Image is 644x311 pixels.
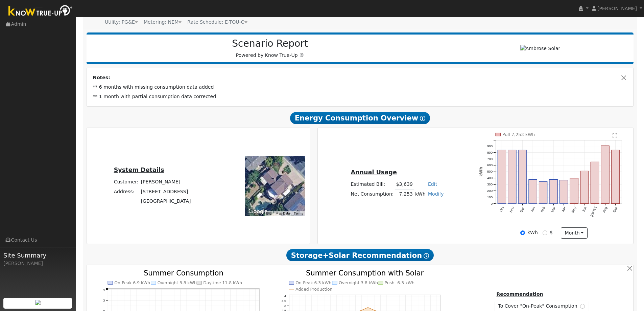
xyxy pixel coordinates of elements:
rect: onclick="" [580,171,589,203]
rect: onclick="" [549,179,557,203]
text: Feb [540,206,546,213]
text: On-Peak 6.3 kWh [295,281,331,285]
a: Edit [428,181,437,187]
text: 3.5 [282,299,286,303]
input: $ [543,230,547,235]
text: 4 [103,288,105,291]
text: 100 [487,195,493,199]
span: Site Summary [3,251,72,260]
text: May [571,206,577,214]
text: Oct [499,206,505,213]
circle: onclick="" [361,310,362,311]
td: Address: [113,187,140,196]
a: Modify [428,191,444,197]
td: 7,253 [395,189,414,199]
text: Sep [613,206,619,213]
img: Know True-Up [5,4,76,19]
rect: onclick="" [612,150,620,203]
text: 3 [103,298,105,302]
span: Storage+Solar Recommendation [286,249,434,261]
text: On-Peak 6.9 kWh [114,281,150,285]
rect: onclick="" [601,146,609,203]
div: [PERSON_NAME] [3,260,72,267]
text: kWh [479,167,483,177]
i: Show Help [420,116,425,121]
text: Daytime 11.8 kWh [203,281,242,285]
td: ** 1 month with partial consumption data corrected [92,92,629,102]
td: [PERSON_NAME] [140,177,192,187]
rect: onclick="" [560,180,568,203]
h2: Scenario Report [93,38,447,49]
text: 700 [487,157,493,160]
rect: onclick="" [570,178,578,203]
div: Utility: PG&E [105,19,138,26]
td: ** 6 months with missing consumption data added [92,83,629,92]
text: Pull 7,253 kWh [502,132,535,137]
div: Metering: NEM [144,19,182,26]
text: Summer Consumption [144,269,223,277]
span: [PERSON_NAME] [597,6,637,11]
img: Google [247,207,269,216]
label: $ [550,229,553,236]
text: 900 [487,144,493,148]
td: $3,639 [395,179,414,189]
td: Customer: [113,177,140,187]
td: [GEOGRAPHIC_DATA] [140,196,192,206]
text: Jun [582,206,588,213]
u: System Details [114,166,164,173]
rect: onclick="" [498,150,506,203]
text: 500 [487,170,493,173]
a: Terms (opens in new tab) [294,212,303,215]
text: Overnight 3.8 kWh [339,281,378,285]
circle: onclick="" [374,310,375,311]
text: 400 [487,176,493,180]
td: Estimated Bill: [350,179,395,189]
rect: onclick="" [519,150,527,203]
td: [STREET_ADDRESS] [140,187,192,196]
i: Show Help [424,253,429,259]
button: Map Data [276,211,290,216]
text: 4 [284,294,286,298]
text: 300 [487,182,493,186]
text: Dec [519,206,525,213]
text: Mar [550,206,556,213]
button: Close [620,74,627,81]
td: kWh [414,189,427,199]
text: Added Production [295,287,332,292]
button: Keyboard shortcuts [266,211,271,216]
img: Ambrose Solar [520,45,560,52]
span: Energy Consumption Overview [290,112,430,124]
text: 600 [487,163,493,167]
text: 800 [487,150,493,154]
text: 0 [491,202,493,205]
text: Nov [509,206,515,213]
text: 3 [284,304,286,308]
text: Overnight 3.8 kWh [158,281,197,285]
input: kWh [520,230,525,235]
circle: onclick="" [367,307,369,308]
rect: onclick="" [529,179,537,203]
button: month [561,227,588,239]
text: Summer Consumption with Solar [306,269,424,277]
rect: onclick="" [508,150,516,203]
text: Jan [530,206,536,213]
rect: onclick="" [591,162,599,203]
img: retrieve [35,300,41,305]
text: Push -6.3 kWh [385,281,415,285]
strong: Notes: [93,75,110,80]
label: kWh [527,229,538,236]
a: Open this area in Google Maps (opens a new window) [247,207,269,216]
text: 200 [487,189,493,193]
div: Powered by Know True-Up ® [90,38,450,59]
span: Alias: HETOUC [187,19,247,25]
text: Aug [602,206,608,213]
rect: onclick="" [539,181,547,203]
u: Recommendation [496,291,543,297]
text: [DATE] [590,206,598,217]
span: To Cover "On-Peak" Consumption [498,303,580,310]
text:  [613,133,618,138]
u: Annual Usage [351,169,397,176]
text: Apr [561,206,567,212]
td: Net Consumption: [350,189,395,199]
